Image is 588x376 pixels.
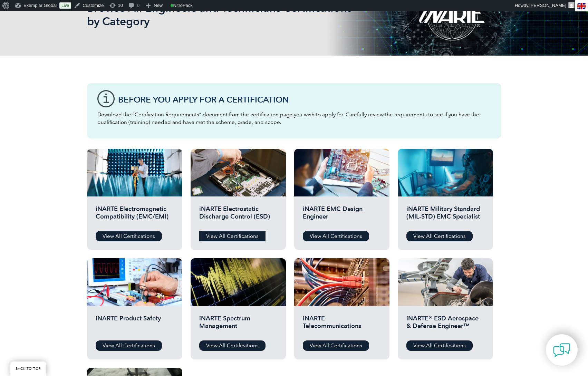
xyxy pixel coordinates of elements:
[97,111,491,126] p: Download the “Certification Requirements” document from the certification page you wish to apply ...
[303,231,369,241] a: View All Certifications
[59,2,71,9] a: Live
[10,361,46,376] a: BACK TO TOP
[303,340,369,351] a: View All Certifications
[406,315,484,335] h2: iNARTE® ESD Aerospace & Defense Engineer™
[118,95,491,104] h3: Before You Apply For a Certification
[406,340,473,351] a: View All Certifications
[199,205,277,226] h2: iNARTE Electrostatic Discharge Control (ESD)
[199,315,277,335] h2: iNARTE Spectrum Management
[406,205,484,226] h2: iNARTE Military Standard (MIL-STD) EMC Specialist
[199,340,266,351] a: View All Certifications
[96,231,162,241] a: View All Certifications
[406,231,473,241] a: View All Certifications
[529,3,566,8] span: [PERSON_NAME]
[553,341,570,359] img: contact-chat.png
[303,205,381,226] h2: iNARTE EMC Design Engineer
[96,340,162,351] a: View All Certifications
[96,205,174,226] h2: iNARTE Electromagnetic Compatibility (EMC/EMI)
[87,1,352,28] h1: Browse All Engineers and Technicians Certifications by Category
[577,3,586,9] img: en
[96,315,174,335] h2: iNARTE Product Safety
[303,315,381,335] h2: iNARTE Telecommunications
[199,231,266,241] a: View All Certifications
